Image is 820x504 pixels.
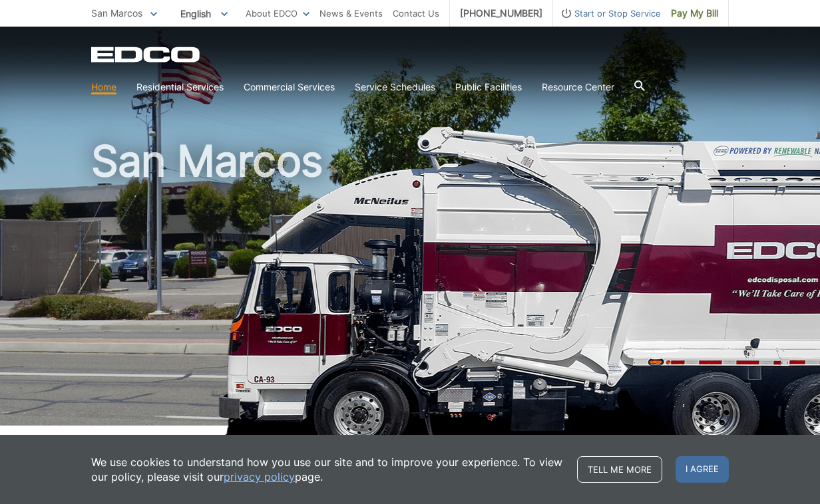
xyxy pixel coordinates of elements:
[91,455,564,484] p: We use cookies to understand how you use our site and to improve your experience. To view our pol...
[170,3,238,25] span: English
[91,47,202,63] a: EDCD logo. Return to the homepage.
[244,80,335,94] a: Commercial Services
[136,80,224,94] a: Residential Services
[91,7,142,19] span: San Marcos
[319,6,383,21] a: News & Events
[355,80,435,94] a: Service Schedules
[455,80,522,94] a: Public Facilities
[676,456,729,483] span: I agree
[91,140,729,432] h1: San Marcos
[542,80,614,94] a: Resource Center
[393,6,439,21] a: Contact Us
[246,6,309,21] a: About EDCO
[577,456,662,483] a: Tell me more
[91,80,116,94] a: Home
[671,6,718,21] span: Pay My Bill
[224,469,295,484] a: privacy policy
